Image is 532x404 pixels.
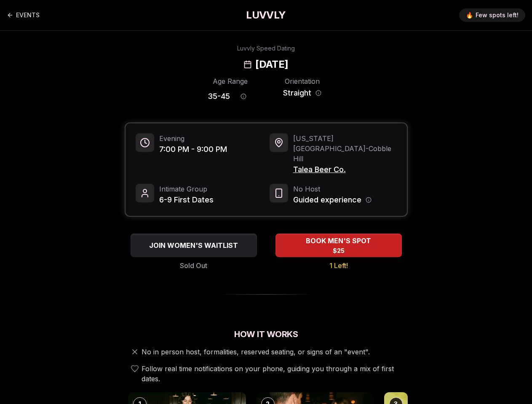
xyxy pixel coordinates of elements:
button: Age range information [234,87,253,106]
h2: [DATE] [255,58,288,71]
button: Host information [366,197,372,203]
div: Luvvly Speed Dating [237,44,295,53]
span: 35 - 45 [208,90,230,102]
a: LUVVLY [246,8,286,22]
button: JOIN WOMEN'S WAITLIST - Sold Out [131,234,257,257]
span: Few spots left! [476,11,519,19]
div: Orientation [280,76,325,86]
a: Back to events [7,7,40,24]
h2: How It Works [125,328,408,340]
span: Sold Out [180,260,207,271]
span: $25 [333,247,345,255]
span: Straight [283,87,311,99]
span: Guided experience [293,194,361,206]
span: Intimate Group [159,184,214,194]
span: No Host [293,184,372,194]
span: Evening [159,133,227,144]
span: BOOK MEN'S SPOT [304,236,373,246]
button: BOOK MEN'S SPOT - 1 Left! [275,234,402,257]
button: Orientation information [315,90,321,96]
span: [US_STATE][GEOGRAPHIC_DATA] - Cobble Hill [293,133,397,164]
span: 🔥 [466,11,473,19]
span: No in person host, formalities, reserved seating, or signs of an "event". [142,347,370,357]
span: JOIN WOMEN'S WAITLIST [147,240,240,250]
span: 7:00 PM - 9:00 PM [159,144,227,155]
span: 6-9 First Dates [159,194,214,206]
span: Talea Beer Co. [293,164,397,175]
div: Age Range [208,76,253,86]
span: 1 Left! [329,260,348,271]
span: Follow real time notifications on your phone, guiding you through a mix of first dates. [142,364,404,384]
